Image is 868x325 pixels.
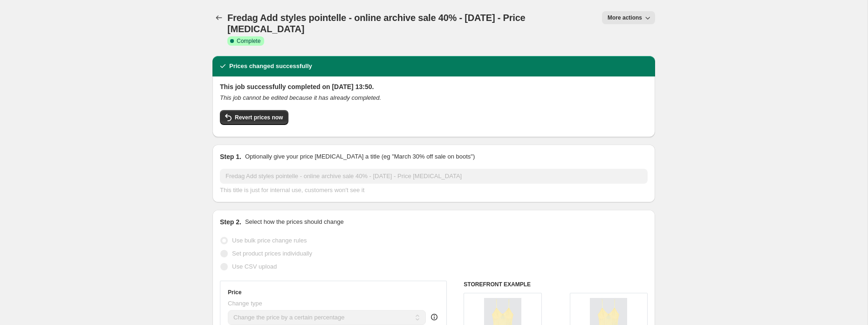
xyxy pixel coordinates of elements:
i: This job cannot be edited because it has already completed. [220,94,381,101]
h3: Price [228,289,241,296]
span: Change type [228,300,262,307]
span: Fredag Add styles pointelle - online archive sale 40% - [DATE] - Price [MEDICAL_DATA] [227,13,526,34]
span: Use CSV upload [232,263,277,270]
span: Set product prices individually [232,250,312,257]
span: Complete [237,37,260,45]
button: More actions [602,11,655,24]
input: 30% off holiday sale [220,169,648,184]
button: Price change jobs [212,11,226,24]
span: More actions [608,14,642,21]
button: Revert prices now [220,110,288,125]
p: Optionally give your price [MEDICAL_DATA] a title (eg "March 30% off sale on boots") [245,152,475,161]
h2: This job successfully completed on [DATE] 13:50. [220,82,648,91]
h2: Prices changed successfully [229,62,312,71]
div: help [430,312,439,322]
h2: Step 1. [220,152,241,161]
span: Revert prices now [235,114,283,121]
p: Select how the prices should change [245,217,344,227]
h6: STOREFRONT EXAMPLE [464,281,648,288]
span: Use bulk price change rules [232,237,307,244]
h2: Step 2. [220,217,241,227]
span: This title is just for internal use, customers won't see it [220,187,364,194]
